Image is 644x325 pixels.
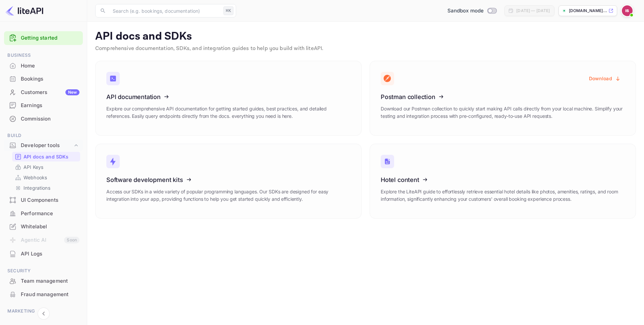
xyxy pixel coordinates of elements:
p: Integrations [23,184,50,191]
div: Developer tools [21,142,73,149]
span: Marketing [4,308,83,315]
div: Whitelabel [4,220,83,233]
span: Build [4,132,83,139]
a: API Logs [4,247,83,260]
p: [DOMAIN_NAME]... [569,8,607,14]
a: Bookings [4,73,83,85]
div: API Logs [21,250,79,258]
h3: Software development kits [106,176,351,183]
div: Home [4,59,83,73]
a: Earnings [4,99,83,111]
button: Collapse navigation [38,308,50,320]
a: API docs and SDKs [15,153,77,160]
div: API docs and SDKs [12,152,80,161]
div: Getting started [4,31,83,45]
div: Team management [4,275,83,288]
div: Fraud management [21,291,79,298]
div: Home [21,62,79,70]
div: CustomersNew [4,86,83,99]
div: Performance [21,210,79,218]
a: Software development kitsAccess our SDKs in a wide variety of popular programming languages. Our ... [95,144,362,219]
img: LiteAPI logo [5,5,43,16]
a: Whitelabel [4,220,83,233]
div: Team management [21,277,79,285]
a: Hotel contentExplore the LiteAPI guide to effortlessly retrieve essential hotel details like phot... [370,144,636,219]
a: Webhooks [15,174,77,181]
p: API docs and SDKs [95,30,636,43]
h3: Hotel content [381,176,625,183]
div: Bookings [4,73,83,86]
div: Developer tools [4,140,83,151]
a: Fraud management [4,288,83,300]
div: [DATE] — [DATE] [516,8,550,14]
p: Explore our comprehensive API documentation for getting started guides, best practices, and detai... [106,105,351,120]
h3: Postman collection [381,93,625,100]
span: Security [4,267,83,275]
p: API docs and SDKs [23,153,69,160]
span: Sandbox mode [447,7,484,15]
input: Search (e.g. bookings, documentation) [109,4,221,17]
img: Idan Solimani [622,5,633,16]
p: Webhooks [23,174,47,181]
div: Commission [4,112,83,126]
div: Integrations [12,183,80,193]
a: Getting started [21,34,79,42]
div: ⌘K [223,6,233,15]
p: Explore the LiteAPI guide to effortlessly retrieve essential hotel details like photos, amenities... [381,188,625,203]
div: Customers [21,89,79,96]
div: Commission [21,115,79,123]
div: Whitelabel [21,223,79,231]
a: API documentationExplore our comprehensive API documentation for getting started guides, best pra... [95,61,362,136]
a: UI Components [4,194,83,206]
div: API Logs [4,247,83,261]
a: Commission [4,112,83,125]
div: Webhooks [12,173,80,182]
div: API Keys [12,162,80,172]
p: API Keys [23,164,43,171]
a: CustomersNew [4,86,83,98]
a: Home [4,59,83,72]
div: Fraud management [4,288,83,301]
a: Team management [4,275,83,287]
a: Integrations [15,184,77,191]
div: Earnings [21,102,79,109]
div: Switch to Production mode [445,7,499,15]
div: UI Components [4,194,83,207]
div: New [65,89,79,95]
p: Download our Postman collection to quickly start making API calls directly from your local machin... [381,105,625,120]
div: Performance [4,207,83,220]
button: Download [585,72,625,85]
div: Bookings [21,75,79,83]
a: API Keys [15,164,77,171]
p: Access our SDKs in a wide variety of popular programming languages. Our SDKs are designed for eas... [106,188,351,203]
span: Business [4,52,83,59]
div: UI Components [21,196,79,204]
h3: API documentation [106,93,351,100]
a: Performance [4,207,83,220]
p: Comprehensive documentation, SDKs, and integration guides to help you build with liteAPI. [95,45,636,53]
div: Earnings [4,99,83,112]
